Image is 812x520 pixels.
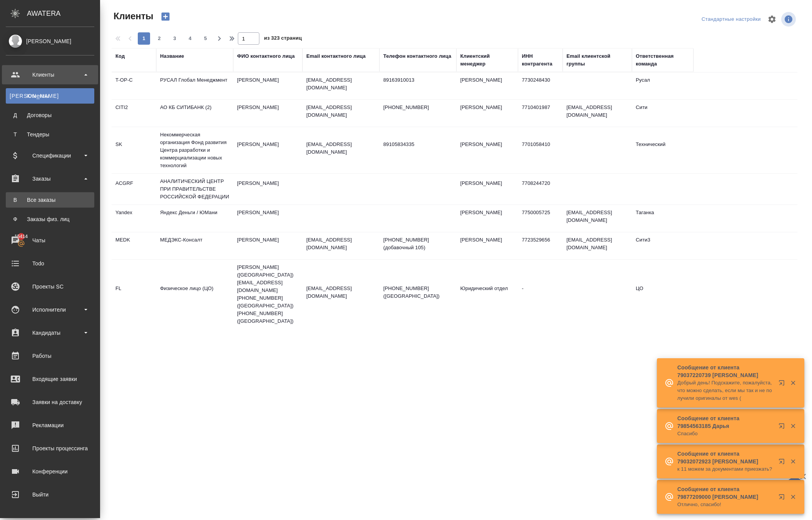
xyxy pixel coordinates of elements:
[233,205,302,232] td: [PERSON_NAME]
[10,92,90,100] div: Клиенты
[563,205,632,232] td: [EMAIL_ADDRESS][DOMAIN_NAME]
[563,232,632,259] td: [EMAIL_ADDRESS][DOMAIN_NAME]
[6,489,94,500] div: Выйти
[306,236,376,252] p: [EMAIL_ADDRESS][DOMAIN_NAME]
[10,233,32,240] span: 15414
[518,176,563,203] td: 7708244720
[774,418,792,437] button: Открыть в новой вкладке
[6,327,94,339] div: Кандидаты
[2,231,98,250] a: 15414Чаты
[112,137,156,164] td: SK
[153,35,165,42] span: 2
[456,72,518,99] td: [PERSON_NAME]
[6,150,94,161] div: Спецификации
[156,281,233,308] td: Физическое лицо (ЦО)
[383,76,453,84] p: 89163910013
[518,232,563,259] td: 7723529656
[518,205,563,232] td: 7750005725
[156,232,233,259] td: МЕДЭКС-Консалт
[233,176,302,203] td: [PERSON_NAME]
[6,304,94,315] div: Исполнители
[677,430,774,438] p: Спасибо
[563,100,632,127] td: [EMAIL_ADDRESS][DOMAIN_NAME]
[199,32,212,45] button: 5
[112,205,156,232] td: Yandex
[306,76,376,92] p: [EMAIL_ADDRESS][DOMAIN_NAME]
[233,232,302,259] td: [PERSON_NAME]
[169,35,181,42] span: 3
[27,6,100,21] div: AWATERA
[112,176,156,203] td: ACGRF
[112,100,156,127] td: CITI2
[632,232,693,259] td: Сити3
[199,35,212,42] span: 5
[2,277,98,296] a: Проекты SC
[785,458,801,465] button: Закрыть
[518,137,563,164] td: 7701058410
[2,462,98,481] a: Конференции
[10,131,90,138] div: Тендеры
[112,281,156,308] td: FL
[2,393,98,412] a: Заявки на доставку
[2,439,98,458] a: Проекты процессинга
[632,281,693,308] td: ЦО
[112,10,153,22] span: Клиенты
[306,285,376,300] p: [EMAIL_ADDRESS][DOMAIN_NAME]
[781,12,797,27] span: Посмотреть информацию
[632,137,693,164] td: Технический
[6,466,94,477] div: Конференции
[6,258,94,269] div: Todo
[456,137,518,164] td: [PERSON_NAME]
[2,369,98,389] a: Входящие заявки
[10,196,90,204] div: Все заказы
[6,69,94,81] div: Клиенты
[785,423,801,429] button: Закрыть
[6,173,94,185] div: Заказы
[522,52,559,68] div: ИНН контрагента
[156,127,233,173] td: Некоммерческая организация Фонд развития Центра разработки и коммерциализации новых технологий
[383,141,453,148] p: 89105834335
[785,379,801,386] button: Закрыть
[233,72,302,99] td: [PERSON_NAME]
[566,52,628,68] div: Email клиентской группы
[774,375,792,394] button: Открыть в новой вкладке
[156,72,233,99] td: РУСАЛ Глобал Менеджмент
[677,450,774,465] p: Сообщение от клиента 79032072923 [PERSON_NAME]
[6,107,94,123] a: ДДоговоры
[383,52,451,60] div: Телефон контактного лица
[6,88,94,104] a: [PERSON_NAME]Клиенты
[10,111,90,119] div: Договоры
[518,72,563,99] td: 7730248430
[6,37,94,45] div: [PERSON_NAME]
[6,396,94,408] div: Заявки на доставку
[677,485,774,501] p: Сообщение от клиента 79877209000 [PERSON_NAME]
[306,141,376,156] p: [EMAIL_ADDRESS][DOMAIN_NAME]
[6,373,94,385] div: Входящие заявки
[785,493,801,500] button: Закрыть
[6,419,94,431] div: Рекламации
[6,443,94,454] div: Проекты процессинга
[160,52,184,60] div: Название
[233,137,302,164] td: [PERSON_NAME]
[774,489,792,508] button: Открыть в новой вкладке
[677,465,774,473] p: к 11 можем за документами приезжать?
[700,13,763,25] div: split button
[763,10,781,29] span: Настроить таблицу
[632,205,693,232] td: Таганка
[2,254,98,273] a: Todo
[677,364,774,379] p: Сообщение от клиента 79037220739 [PERSON_NAME]
[636,52,690,68] div: Ответственная команда
[2,485,98,504] a: Выйти
[6,192,94,208] a: ВВсе заказы
[115,52,125,60] div: Код
[264,34,302,45] span: из 323 страниц
[233,100,302,127] td: [PERSON_NAME]
[237,52,295,60] div: ФИО контактного лица
[456,281,518,308] td: Юридический отдел
[383,104,453,111] p: [PHONE_NUMBER]
[169,32,181,45] button: 3
[774,454,792,472] button: Открыть в новой вкладке
[456,205,518,232] td: [PERSON_NAME]
[233,260,302,329] td: [PERSON_NAME] ([GEOGRAPHIC_DATA]) [EMAIL_ADDRESS][DOMAIN_NAME] [PHONE_NUMBER] ([GEOGRAPHIC_DATA])...
[677,414,774,430] p: Сообщение от клиента 79854563185 Дарья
